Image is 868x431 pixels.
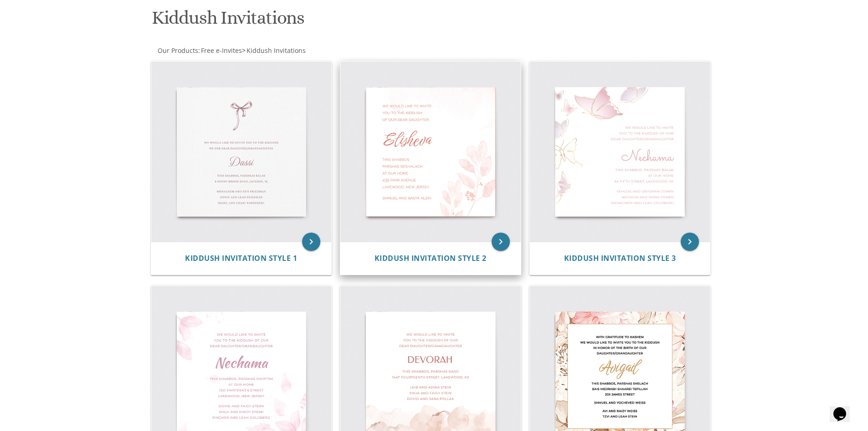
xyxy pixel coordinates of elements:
[200,46,242,55] a: Free e-Invites
[564,254,676,263] a: Kiddush Invitation Style 3
[492,233,510,251] a: keyboard_arrow_right
[242,46,306,55] span: >
[185,254,297,263] a: Kiddush Invitation Style 1
[564,253,676,263] span: Kiddush Invitation Style 3
[157,46,198,55] a: Our Products
[302,233,320,251] a: keyboard_arrow_right
[340,62,521,242] img: Kiddush Invitation Style 2
[151,62,332,242] img: Kiddush Invitation Style 1
[375,253,487,263] span: Kiddush Invitation Style 2
[185,253,297,263] span: Kiddush Invitation Style 1
[201,46,242,55] span: Free e-Invites
[375,254,487,263] a: Kiddush Invitation Style 2
[246,46,306,55] a: Kiddush Invitations
[150,46,434,55] div: :
[681,233,699,251] a: keyboard_arrow_right
[247,46,306,55] span: Kiddush Invitations
[830,395,859,422] iframe: chat widget
[530,62,710,242] img: Kiddush Invitation Style 3
[152,8,524,35] h1: Kiddush Invitations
